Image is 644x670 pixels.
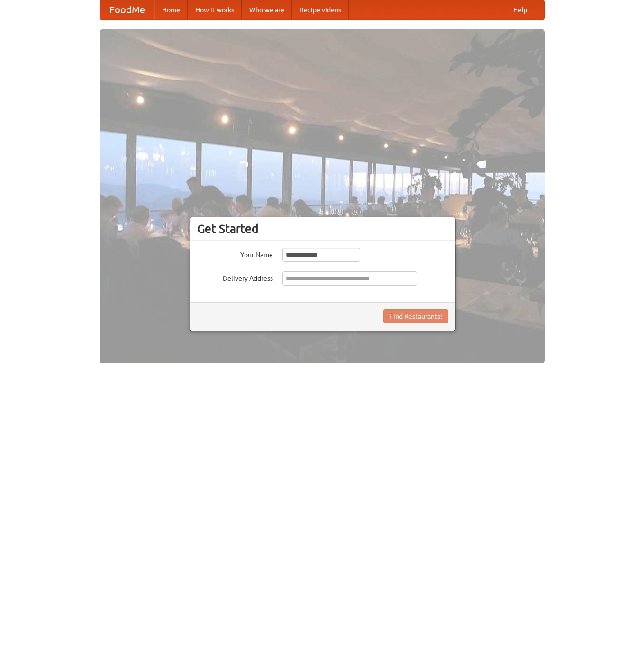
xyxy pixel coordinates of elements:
[154,0,188,19] a: Home
[506,0,535,19] a: Help
[383,309,448,323] button: Find Restaurants!
[242,0,292,19] a: Who we are
[197,222,448,236] h3: Get Started
[292,0,349,19] a: Recipe videos
[197,248,273,259] label: Your Name
[197,271,273,283] label: Delivery Address
[188,0,242,19] a: How it works
[100,0,154,19] a: FoodMe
